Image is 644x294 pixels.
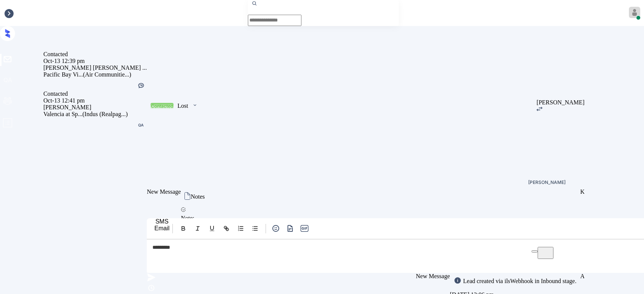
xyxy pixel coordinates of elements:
[43,90,147,97] div: Contacted
[43,71,147,78] div: Pacific Bay Vi... (Air Communitie...)
[137,121,145,129] img: Kelsey messaged
[147,283,156,292] img: icon-zuma
[137,82,145,90] div: Kelsey was silent
[147,273,156,282] img: icon-zuma
[192,102,198,109] img: icon-zuma
[536,107,543,111] img: icon-zuma
[580,188,585,195] div: K
[137,121,145,130] div: Kelsey messaged
[286,224,295,233] img: icon-zuma
[191,193,204,200] div: Notes
[43,111,147,118] div: Valencia at Sp... (Indus (Realpag...)
[147,188,181,195] span: New Message
[151,103,173,109] div: Contacted
[177,103,188,109] div: Lost
[43,104,147,111] div: [PERSON_NAME]
[137,82,145,89] img: Kelsey was silent
[184,192,191,200] img: icon-zuma
[43,64,147,71] div: [PERSON_NAME] [PERSON_NAME] ...
[43,51,147,58] div: Contacted
[181,207,186,212] img: icon-zuma
[154,218,169,225] div: SMS
[2,118,13,131] span: profile
[43,58,147,64] div: Oct-13 12:39 pm
[629,7,640,18] img: avatar
[181,215,580,222] div: Note:
[4,10,18,17] div: Inbox
[154,225,169,232] div: Email
[271,224,280,233] img: icon-zuma
[43,97,147,104] div: Oct-13 12:41 pm
[536,99,584,106] div: [PERSON_NAME]
[528,180,566,185] div: [PERSON_NAME]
